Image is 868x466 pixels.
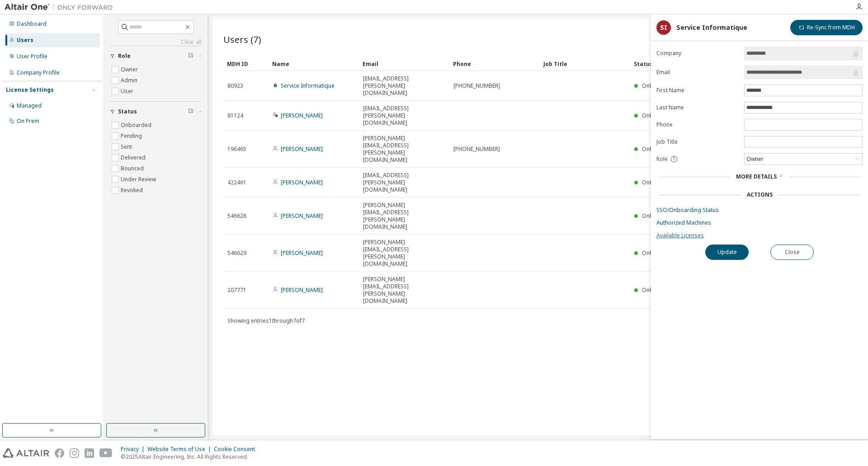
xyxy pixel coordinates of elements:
[17,102,42,109] div: Managed
[17,37,33,44] div: Users
[676,24,747,31] div: Service Informatique
[543,56,627,71] div: Job Title
[656,20,671,35] div: SI
[770,245,814,260] button: Close
[272,56,355,71] div: Name
[85,448,94,458] img: linkedin.svg
[642,179,673,186] span: Onboarded
[227,317,305,325] span: Showing entries 1 through 7 of 7
[747,191,773,198] div: Actions
[17,69,60,76] div: Company Profile
[281,82,335,89] a: Service Informatique
[656,69,739,76] label: Email
[736,173,777,180] span: More Details
[99,448,113,458] img: youtube.svg
[363,239,445,268] span: [PERSON_NAME][EMAIL_ADDRESS][PERSON_NAME][DOMAIN_NAME]
[121,86,135,97] label: User
[745,154,862,165] div: Owner
[110,46,202,66] button: Role
[17,53,47,60] div: User Profile
[17,118,39,125] div: On Prem
[642,145,673,153] span: Onboarded
[453,56,536,71] div: Phone
[453,82,500,89] span: [PHONE_NUMBER]
[642,82,673,89] span: Onboarded
[363,276,445,305] span: [PERSON_NAME][EMAIL_ADDRESS][PERSON_NAME][DOMAIN_NAME]
[745,154,765,164] div: Owner
[227,287,246,294] span: 207771
[281,249,323,257] a: [PERSON_NAME]
[634,56,806,71] div: Status
[121,64,140,75] label: Owner
[227,56,265,71] div: MDH ID
[121,75,139,86] label: Admin
[281,212,323,220] a: [PERSON_NAME]
[656,232,863,239] a: Available Licenses
[656,121,739,128] label: Phone
[227,179,246,186] span: 422461
[363,56,446,71] div: Email
[121,120,153,131] label: Onboarded
[656,50,739,57] label: Company
[363,202,445,231] span: [PERSON_NAME][EMAIL_ADDRESS][PERSON_NAME][DOMAIN_NAME]
[656,207,863,214] a: SSO/Onboarding Status
[656,104,739,111] label: Last Name
[642,112,673,119] span: Onboarded
[121,185,145,196] label: Revoked
[6,86,54,94] div: License Settings
[363,105,445,127] span: [EMAIL_ADDRESS][PERSON_NAME][DOMAIN_NAME]
[118,108,137,115] span: Status
[656,87,739,94] label: First Name
[227,249,246,257] span: 546629
[642,212,673,220] span: Onboarded
[121,174,158,185] label: Under Review
[118,52,131,60] span: Role
[642,286,673,294] span: Onboarded
[5,3,118,12] img: Altair One
[656,138,739,146] label: Job Title
[17,20,47,28] div: Dashboard
[453,146,500,153] span: [PHONE_NUMBER]
[121,131,144,141] label: Pending
[55,448,64,458] img: facebook.svg
[363,172,445,193] span: [EMAIL_ADDRESS][PERSON_NAME][DOMAIN_NAME]
[121,141,134,152] label: Sent
[363,75,445,97] span: [EMAIL_ADDRESS][PERSON_NAME][DOMAIN_NAME]
[281,145,323,153] a: [PERSON_NAME]
[227,82,243,89] span: 80923
[227,212,246,220] span: 546628
[121,163,146,174] label: Bounced
[188,52,193,60] span: Clear filter
[281,112,323,119] a: [PERSON_NAME]
[214,446,260,453] div: Cookie Consent
[227,146,246,153] span: 196465
[121,453,260,461] p: © 2025 Altair Engineering, Inc. All Rights Reserved.
[188,108,193,115] span: Clear filter
[656,155,668,163] span: Role
[656,219,863,226] a: Authorized Machines
[363,135,445,164] span: [PERSON_NAME][EMAIL_ADDRESS][PERSON_NAME][DOMAIN_NAME]
[705,245,749,260] button: Update
[121,446,147,453] div: Privacy
[110,102,202,122] button: Status
[147,446,214,453] div: Website Terms of Use
[110,38,202,46] a: Clear all
[281,286,323,294] a: [PERSON_NAME]
[227,112,243,119] span: 81124
[121,152,147,163] label: Delivered
[223,33,261,46] span: Users (7)
[281,179,323,186] a: [PERSON_NAME]
[790,20,863,35] button: Re-Sync from MDH
[3,448,49,458] img: altair_logo.svg
[70,448,79,458] img: instagram.svg
[642,249,673,257] span: Onboarded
